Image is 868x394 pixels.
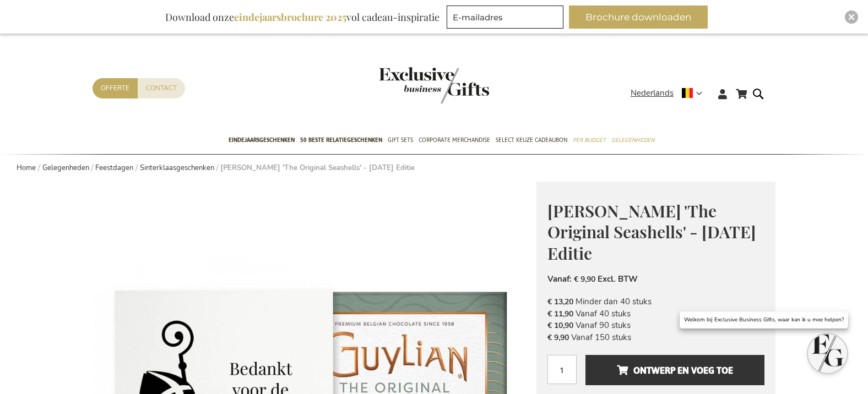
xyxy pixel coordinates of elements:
[547,320,573,331] span: € 10,90
[547,332,764,343] li: Vanaf 150 stuks
[447,6,563,29] input: E-mailadres
[585,355,764,385] button: Ontwerp en voeg toe
[95,163,133,173] a: Feestdagen
[93,78,138,98] a: Offerte
[569,6,708,29] button: Brochure downloaden
[574,274,595,284] span: € 9,90
[547,273,572,284] span: Vanaf:
[419,134,490,146] span: Corporate Merchandise
[631,87,709,100] div: Nederlands
[138,78,185,98] a: Contact
[388,134,413,146] span: Gift Sets
[17,163,36,173] a: Home
[598,273,638,284] span: Excl. BTW
[547,200,756,264] span: [PERSON_NAME] 'The Original Seashells' - [DATE] Editie
[617,362,733,379] span: Ontwerp en voeg toe
[547,320,764,331] li: Vanaf 90 stuks
[42,163,89,173] a: Gelegenheden
[573,134,606,146] span: Per Budget
[300,134,382,146] span: 50 beste relatiegeschenken
[547,355,577,384] input: Aantal
[547,297,573,307] span: € 13,20
[160,6,444,29] div: Download onze vol cadeau-inspiratie
[547,309,573,319] span: € 11,90
[220,163,415,173] strong: [PERSON_NAME] 'The Original Seashells' - [DATE] Editie
[229,134,295,146] span: Eindejaarsgeschenken
[447,6,567,32] form: marketing offers and promotions
[496,134,567,146] span: Select Keuze Cadeaubon
[848,14,855,20] img: Close
[379,67,434,103] a: store logo
[234,10,346,24] b: eindejaarsbrochure 2025
[631,87,674,100] span: Nederlands
[547,308,764,320] li: Vanaf 40 stuks
[140,163,214,173] a: Sinterklaasgeschenken
[611,134,654,146] span: Gelegenheden
[547,332,569,343] span: € 9,90
[379,67,489,103] img: Exclusive Business gifts logo
[845,10,858,24] div: Close
[547,296,764,308] li: Minder dan 40 stuks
